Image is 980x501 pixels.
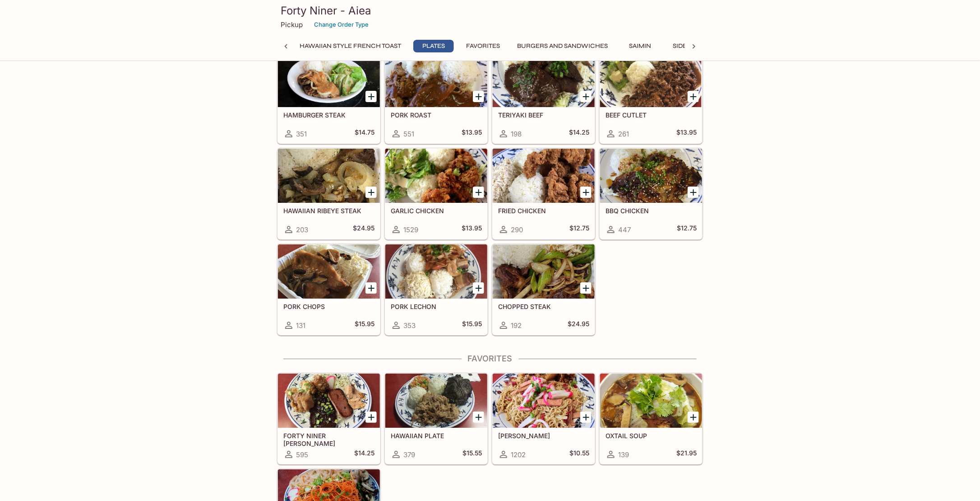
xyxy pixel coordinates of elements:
[600,52,703,144] a: BEEF CUTLET261$13.95
[498,303,589,310] h5: CHOPPED STEAK
[492,52,595,144] a: TERIYAKI BEEF198$14.25
[606,111,697,119] h5: BEEF CUTLET
[568,320,589,331] h5: $24.95
[600,53,702,107] div: BEEF CUTLET
[278,53,380,107] div: HAMBURGER STEAK
[391,111,482,119] h5: PORK ROAST
[354,449,374,460] h5: $14.25
[403,450,415,459] span: 379
[385,53,487,107] div: PORK ROAST
[385,373,488,464] a: HAWAIIAN PLATE379$15.55
[618,130,629,138] span: 261
[600,373,703,464] a: OXTAIL SOUP139$21.95
[511,321,522,330] span: 192
[493,374,595,428] div: FRIED SAIMIN
[391,207,482,215] h5: GARLIC CHICKEN
[365,282,377,294] button: Add PORK CHOPS
[668,40,715,52] button: Side Oders
[403,321,416,330] span: 353
[606,207,697,215] h5: BBQ CHICKEN
[498,432,589,440] h5: [PERSON_NAME]
[511,450,526,459] span: 1202
[278,374,380,428] div: FORTY NINER BENTO
[492,148,595,239] a: FRIED CHICKEN290$12.75
[569,128,589,139] h5: $14.25
[473,412,484,423] button: Add HAWAIIAN PLATE
[283,303,374,310] h5: PORK CHOPS
[391,432,482,440] h5: HAWAIIAN PLATE
[296,225,308,234] span: 203
[606,432,697,440] h5: OXTAIL SOUP
[296,130,307,138] span: 351
[355,128,374,139] h5: $14.75
[413,40,454,52] button: Plates
[403,130,414,138] span: 551
[296,321,305,330] span: 131
[277,244,380,335] a: PORK CHOPS131$15.95
[580,282,592,294] button: Add CHOPPED STEAK
[676,128,697,139] h5: $13.95
[385,52,488,144] a: PORK ROAST551$13.95
[283,207,374,215] h5: HAWAIIAN RIBEYE STEAK
[461,40,505,52] button: Favorites
[385,149,487,203] div: GARLIC CHICKEN
[473,187,484,198] button: Add GARLIC CHICKEN
[365,187,377,198] button: Add HAWAIIAN RIBEYE STEAK
[355,320,374,331] h5: $15.95
[277,52,380,144] a: HAMBURGER STEAK351$14.75
[493,53,595,107] div: TERIYAKI BEEF
[473,282,484,294] button: Add PORK LECHON
[688,91,699,102] button: Add BEEF CUTLET
[512,40,613,52] button: Burgers and Sandwiches
[391,303,482,310] h5: PORK LECHON
[569,449,589,460] h5: $10.55
[462,320,482,331] h5: $15.95
[580,91,592,102] button: Add TERIYAKI BEEF
[385,244,487,299] div: PORK LECHON
[580,187,592,198] button: Add FRIED CHICKEN
[677,224,697,235] h5: $12.75
[620,40,661,52] button: Saimin
[365,91,377,102] button: Add HAMBURGER STEAK
[473,91,484,102] button: Add PORK ROAST
[295,40,406,52] button: Hawaiian Style French Toast
[493,244,595,299] div: CHOPPED STEAK
[277,373,380,464] a: FORTY NINER [PERSON_NAME]595$14.25
[283,111,374,119] h5: HAMBURGER STEAK
[385,148,488,239] a: GARLIC CHICKEN1529$13.95
[296,450,308,459] span: 595
[403,225,418,234] span: 1529
[385,244,488,335] a: PORK LECHON353$15.95
[600,148,703,239] a: BBQ CHICKEN447$12.75
[277,148,380,239] a: HAWAIIAN RIBEYE STEAK203$24.95
[498,207,589,215] h5: FRIED CHICKEN
[353,224,374,235] h5: $24.95
[462,128,482,139] h5: $13.95
[277,354,703,364] h4: Favorites
[493,149,595,203] div: FRIED CHICKEN
[283,432,374,447] h5: FORTY NINER [PERSON_NAME]
[676,449,697,460] h5: $21.95
[281,20,303,29] p: Pickup
[492,244,595,335] a: CHOPPED STEAK192$24.95
[580,412,592,423] button: Add FRIED SAIMIN
[511,225,523,234] span: 290
[281,4,699,18] h3: Forty Niner - Aiea
[492,373,595,464] a: [PERSON_NAME]1202$10.55
[600,149,702,203] div: BBQ CHICKEN
[618,450,629,459] span: 139
[600,374,702,428] div: OXTAIL SOUP
[511,130,522,138] span: 198
[688,187,699,198] button: Add BBQ CHICKEN
[385,374,487,428] div: HAWAIIAN PLATE
[688,412,699,423] button: Add OXTAIL SOUP
[310,18,373,32] button: Change Order Type
[278,244,380,299] div: PORK CHOPS
[462,224,482,235] h5: $13.95
[618,225,631,234] span: 447
[278,149,380,203] div: HAWAIIAN RIBEYE STEAK
[462,449,482,460] h5: $15.55
[365,412,377,423] button: Add FORTY NINER BENTO
[498,111,589,119] h5: TERIYAKI BEEF
[569,224,589,235] h5: $12.75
